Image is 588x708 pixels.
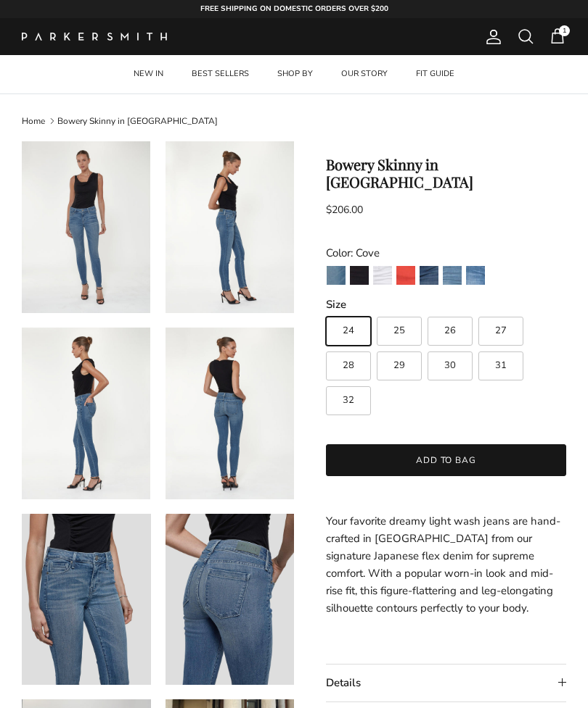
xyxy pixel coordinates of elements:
img: Cove [327,266,346,285]
span: $206.00 [326,203,363,217]
a: 1 [549,28,566,46]
img: Eternal Black [350,266,369,285]
span: 26 [444,326,456,336]
nav: Breadcrumbs [22,114,566,127]
a: FIT GUIDE [403,55,467,93]
span: 29 [393,361,405,370]
span: 24 [343,326,354,336]
span: 31 [495,361,507,370]
span: 30 [444,361,456,370]
a: Eternal Black [349,265,369,290]
img: Ocean [466,266,485,285]
span: Your favorite dreamy light wash jeans are hand-crafted in [GEOGRAPHIC_DATA] from our signature Ja... [326,514,560,615]
a: Account [479,28,502,46]
button: Add to bag [326,444,566,476]
span: 1 [559,25,570,36]
a: OUR STORY [328,55,401,93]
img: Shoreline [420,266,438,285]
span: 25 [393,326,405,336]
a: Home [22,115,45,127]
a: Bowery Skinny in [GEOGRAPHIC_DATA] [57,115,218,127]
a: SHOP BY [264,55,326,93]
img: Eternal White [373,266,392,285]
img: Laguna [443,266,462,285]
span: 28 [343,361,354,370]
a: Laguna [442,265,462,290]
strong: FREE SHIPPING ON DOMESTIC ORDERS OVER $200 [200,4,388,14]
a: NEW IN [121,55,176,93]
img: Parker Smith [22,33,167,41]
a: BEST SELLERS [179,55,262,93]
div: Color: Cove [326,244,566,262]
summary: Details [326,665,566,701]
a: Shoreline [419,265,439,290]
span: 32 [343,396,354,405]
a: Eternal White [372,265,393,290]
span: 27 [495,326,507,336]
a: Cove [326,265,346,290]
img: Watermelon [396,266,415,285]
a: Watermelon [396,265,416,290]
a: Ocean [465,265,486,290]
legend: Size [326,297,346,312]
h1: Bowery Skinny in [GEOGRAPHIC_DATA] [326,156,566,191]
